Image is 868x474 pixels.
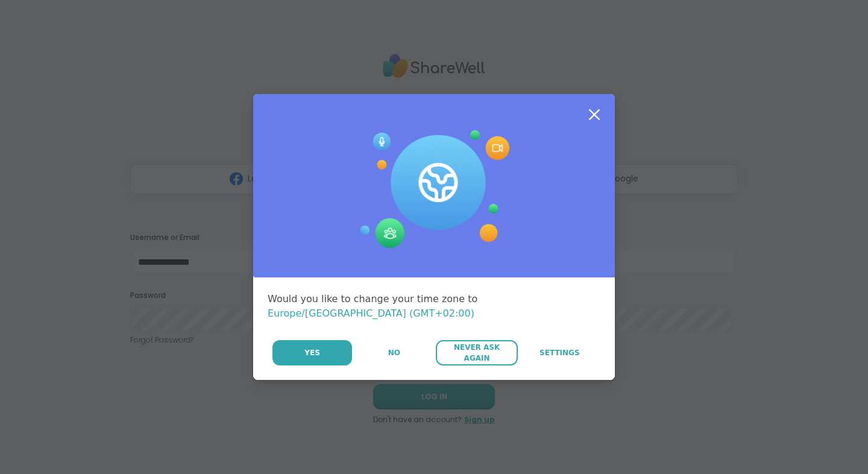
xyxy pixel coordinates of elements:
[272,340,352,365] button: Yes
[268,292,600,321] div: Would you like to change your time zone to
[436,340,517,365] button: Never Ask Again
[388,347,400,358] span: No
[519,340,600,365] a: Settings
[353,340,435,365] button: No
[442,342,511,364] span: Never Ask Again
[539,347,580,358] span: Settings
[304,347,320,358] span: Yes
[359,130,509,248] img: Session Experience
[268,308,474,319] span: Europe/[GEOGRAPHIC_DATA] (GMT+02:00)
